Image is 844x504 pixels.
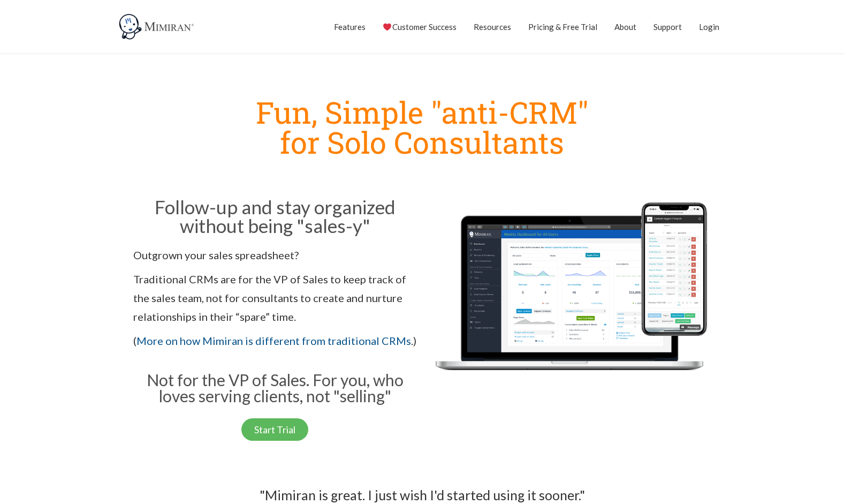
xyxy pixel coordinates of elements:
a: Resources [474,13,511,40]
a: About [614,13,636,40]
span: ( .) [133,334,416,347]
a: Start Trial [241,418,308,441]
p: Traditional CRMs are for the VP of Sales to keep track of the sales team, not for consultants to ... [133,270,417,326]
img: ❤️ [383,23,391,31]
h3: Not for the VP of Sales. For you, who loves serving clients, not "selling" [133,372,417,404]
a: Support [653,13,682,40]
img: Mimiran CRM [117,13,197,40]
span: Start Trial [254,425,295,434]
h1: Fun, Simple "anti-CRM" for Solo Consultants [128,97,717,157]
h2: Follow-up and stay organized without being "sales-y" [133,198,417,235]
a: Pricing & Free Trial [528,13,597,40]
a: More on how Mimiran is different from traditional CRMs [136,334,411,347]
a: Customer Success [383,13,456,40]
p: Outgrown your sales spreadsheet? [133,246,417,265]
img: Mimiran CRM for solo consultants dashboard mobile [428,194,711,408]
a: Features [334,13,366,40]
a: Login [699,13,719,40]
